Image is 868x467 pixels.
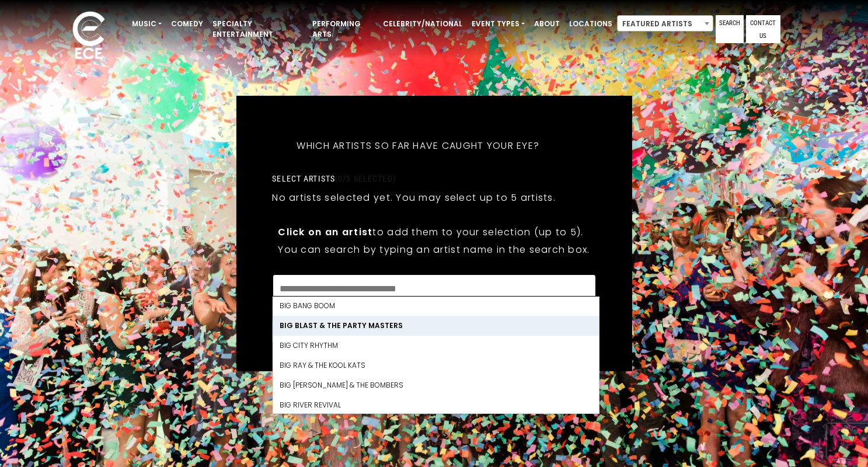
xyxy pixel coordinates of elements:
[273,375,598,395] li: Big [PERSON_NAME] & The Bombers
[272,190,556,205] p: No artists selected yet. You may select up to 5 artists.
[564,14,617,34] a: Locations
[617,15,713,32] span: Featured Artists
[529,14,564,34] a: About
[618,16,713,32] span: Featured Artists
[308,14,378,44] a: Performing Arts
[272,125,564,167] h5: Which artists so far have caught your eye?
[467,14,529,34] a: Event Types
[166,14,208,34] a: Comedy
[278,242,590,257] p: You can search by typing an artist name in the search box.
[273,356,598,375] li: Big Ray & The Kool Kats
[273,316,598,336] li: Big Blast & The Party Masters
[278,225,372,239] strong: Click on an artist
[716,15,744,43] a: Search
[335,174,396,183] span: (0/5 selected)
[273,336,598,356] li: Big City Rhythm
[746,15,780,43] a: Contact Us
[273,296,598,316] li: Big Bang Boom
[273,395,598,415] li: Big River Revival
[278,225,590,239] p: to add them to your selection (up to 5).
[272,173,395,184] label: Select artists
[208,14,308,44] a: Specialty Entertainment
[60,8,118,65] img: ece_new_logo_whitev2-1.png
[280,282,588,292] textarea: Search
[127,14,166,34] a: Music
[378,14,467,34] a: Celebrity/National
